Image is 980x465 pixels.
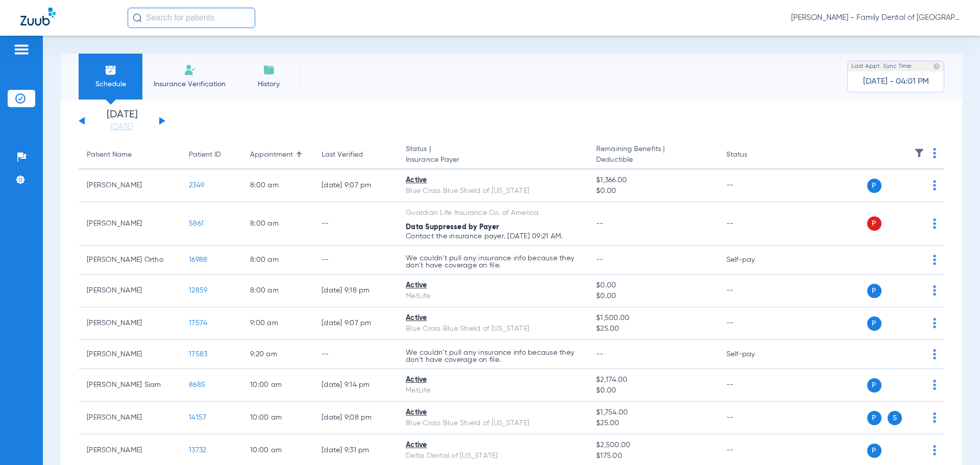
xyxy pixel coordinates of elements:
[91,122,153,132] a: [DATE]
[150,79,229,89] span: Insurance Verification
[406,224,499,231] span: Data Suppressed by Payer
[596,407,709,418] span: $1,754.00
[867,284,881,298] span: P
[133,13,142,22] img: Search Icon
[313,402,398,434] td: [DATE] 9:08 PM
[596,418,709,429] span: $25.00
[242,340,313,369] td: 9:20 AM
[933,148,936,158] img: group-dot-blue.svg
[933,218,936,229] img: group-dot-blue.svg
[406,440,580,451] div: Active
[933,445,936,455] img: group-dot-blue.svg
[596,440,709,451] span: $2,500.00
[406,175,580,186] div: Active
[406,280,580,291] div: Active
[406,375,580,385] div: Active
[79,307,181,340] td: [PERSON_NAME]
[406,186,580,197] div: Blue Cross Blue Shield of [US_STATE]
[406,407,580,418] div: Active
[718,340,787,369] td: Self-pay
[718,246,787,275] td: Self-pay
[189,287,207,294] span: 12859
[250,150,293,160] div: Appointment
[322,150,363,160] div: Last Verified
[189,414,206,421] span: 14157
[406,324,580,334] div: Blue Cross Blue Shield of [US_STATE]
[718,169,787,202] td: --
[91,110,153,132] li: [DATE]
[933,318,936,328] img: group-dot-blue.svg
[933,349,936,359] img: group-dot-blue.svg
[189,381,205,388] span: 8685
[718,369,787,402] td: --
[596,451,709,461] span: $175.00
[867,444,881,458] span: P
[250,150,305,160] div: Appointment
[867,179,881,193] span: P
[128,8,255,28] input: Search for patients
[406,385,580,396] div: MetLife
[406,208,580,218] div: Guardian Life Insurance Co. of America
[596,351,604,358] span: --
[596,186,709,197] span: $0.00
[79,169,181,202] td: [PERSON_NAME]
[263,64,275,76] img: History
[791,13,960,23] span: [PERSON_NAME] - Family Dental of [GEOGRAPHIC_DATA]
[867,216,881,231] span: P
[867,378,881,393] span: P
[313,275,398,307] td: [DATE] 9:18 PM
[87,150,173,160] div: Patient Name
[933,380,936,390] img: group-dot-blue.svg
[718,141,787,169] th: Status
[184,64,196,76] img: Manual Insurance Verification
[596,324,709,334] span: $25.00
[313,307,398,340] td: [DATE] 9:07 PM
[313,169,398,202] td: [DATE] 9:07 PM
[13,43,30,56] img: hamburger-icon
[596,256,604,263] span: --
[313,246,398,275] td: --
[933,63,940,70] img: last sync help info
[189,150,221,160] div: Patient ID
[406,313,580,324] div: Active
[933,180,936,190] img: group-dot-blue.svg
[313,369,398,402] td: [DATE] 9:14 PM
[79,275,181,307] td: [PERSON_NAME]
[406,349,580,363] p: We couldn’t pull any insurance info because they don’t have coverage on file.
[851,61,913,71] span: Last Appt. Sync Time:
[86,79,135,89] span: Schedule
[718,202,787,246] td: --
[588,141,718,169] th: Remaining Benefits |
[79,340,181,369] td: [PERSON_NAME]
[406,451,580,461] div: Delta Dental of [US_STATE]
[79,202,181,246] td: [PERSON_NAME]
[406,155,580,165] span: Insurance Payer
[242,246,313,275] td: 8:00 AM
[242,169,313,202] td: 8:00 AM
[933,412,936,423] img: group-dot-blue.svg
[189,182,204,189] span: 2349
[718,402,787,434] td: --
[933,285,936,296] img: group-dot-blue.svg
[406,255,580,269] p: We couldn’t pull any insurance info because they don’t have coverage on file.
[888,411,902,425] span: S
[718,275,787,307] td: --
[189,447,206,454] span: 13732
[87,150,132,160] div: Patient Name
[596,385,709,396] span: $0.00
[596,313,709,324] span: $1,500.00
[406,291,580,302] div: MetLife
[79,369,181,402] td: [PERSON_NAME] Siam
[313,202,398,246] td: --
[105,64,117,76] img: Schedule
[867,316,881,331] span: P
[596,220,604,227] span: --
[406,418,580,429] div: Blue Cross Blue Shield of [US_STATE]
[244,79,293,89] span: History
[914,148,924,158] img: filter.svg
[596,280,709,291] span: $0.00
[596,175,709,186] span: $1,366.00
[242,202,313,246] td: 8:00 AM
[596,291,709,302] span: $0.00
[79,402,181,434] td: [PERSON_NAME]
